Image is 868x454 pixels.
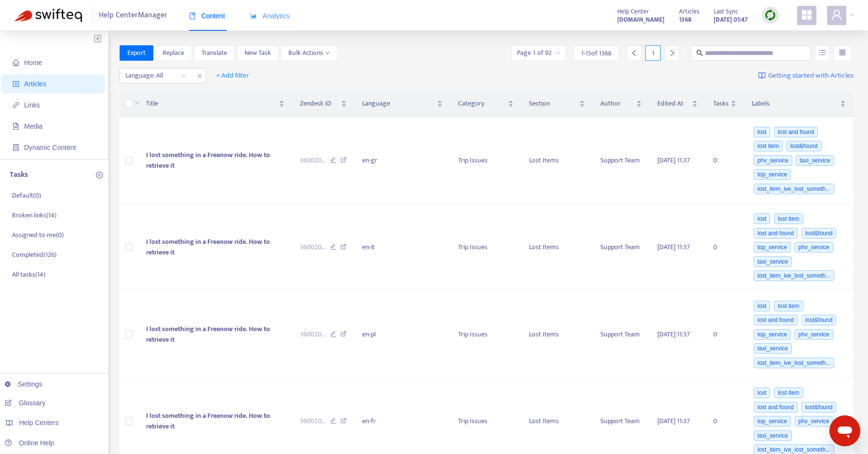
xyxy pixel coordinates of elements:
iframe: Button to launch messaging window [829,415,860,446]
button: Translate [194,45,235,61]
span: Author [600,98,634,109]
span: top_service [754,416,791,427]
span: lost [754,127,771,137]
p: Broken links ( 14 ) [12,210,56,220]
img: image-link [758,72,766,80]
p: Completed ( 126 ) [12,250,56,260]
td: en-it [354,204,450,292]
p: All tasks ( 14 ) [12,269,45,280]
button: Bulk Actionsdown [281,45,338,61]
span: close [193,70,206,82]
button: Export [120,45,153,61]
span: Articles [679,6,699,17]
a: Getting started with Articles [758,68,854,83]
span: user [831,9,842,21]
span: [DATE] 11:37 [657,241,690,253]
td: 0 [705,117,744,204]
span: lost item [774,301,803,311]
span: lost&found [801,228,837,239]
th: Category [450,91,522,117]
span: down [135,100,140,106]
span: 360020 ... [300,329,326,340]
span: Export [127,48,146,58]
span: Edited At [657,98,690,109]
span: Title [146,98,277,109]
span: lost_item_ive_lost_someth... [754,358,834,368]
a: [DOMAIN_NAME] [617,14,665,25]
span: [DATE] 11:37 [657,329,690,340]
th: Tasks [705,91,744,117]
span: 360020 ... [300,242,326,253]
span: I lost something in a Freenow ride. How to retrieve it [146,149,270,171]
span: Articles [24,80,46,88]
span: lost [754,301,771,311]
a: Online Help [5,439,54,447]
img: sync.dc5367851b00ba804db3.png [764,9,776,21]
span: Home [24,59,42,67]
td: Support Team [593,117,650,204]
span: New Task [244,48,271,58]
span: file-image [13,123,19,130]
span: lost item [774,214,803,224]
span: Language [362,98,434,109]
span: container [13,144,19,151]
a: Glossary [5,399,45,407]
td: 0 [705,204,744,292]
td: Lost Items [521,204,593,292]
span: top_service [754,169,791,180]
span: lost item [774,387,803,398]
span: Last Sync [714,6,738,17]
th: Section [521,91,593,117]
span: 360020 ... [300,155,326,166]
span: taxi_service [754,430,792,441]
th: Edited At [650,91,705,117]
span: [DATE] 11:37 [657,415,690,427]
span: Help Centers [19,419,59,427]
span: Analytics [250,12,290,20]
th: Zendesk ID [292,91,355,117]
span: Zendesk ID [300,98,339,109]
span: Replace [163,48,184,58]
span: [DATE] 11:37 [657,155,690,166]
div: 1 [645,45,661,61]
span: taxi_service [796,155,834,166]
span: Section [529,98,577,109]
span: Media [24,122,42,130]
strong: [DATE] 01:47 [714,14,747,25]
span: lost item [754,141,783,151]
span: Dynamic Content [24,144,76,151]
span: lost and found [754,315,798,325]
span: book [189,13,196,19]
img: Swifteq [14,9,82,22]
span: Labels [752,98,838,109]
p: Assigned to me ( 0 ) [12,230,64,240]
th: Language [354,91,450,117]
span: Help Center [617,6,649,17]
span: Content [189,12,225,20]
a: Settings [5,380,42,388]
span: I lost something in a Freenow ride. How to retrieve it [146,410,270,432]
td: 0 [705,291,744,378]
span: lost&found [801,315,837,325]
span: search [696,50,703,56]
th: Title [138,91,292,117]
span: lost [754,387,771,398]
td: Support Team [593,204,650,292]
span: down [325,51,330,55]
span: phv_service [795,329,833,340]
span: phv_service [795,242,833,253]
span: lost and found [754,402,798,413]
span: area-chart [250,13,257,19]
p: Default ( 0 ) [12,190,41,200]
span: lost and found [754,228,798,239]
span: lost and found [774,127,818,137]
span: appstore [801,9,813,21]
button: + Add filter [209,68,257,83]
strong: 1368 [679,14,692,25]
span: Tasks [713,98,729,109]
span: Getting started with Articles [768,70,854,81]
span: unordered-list [819,49,826,56]
span: lost&found [801,402,837,413]
td: en-gr [354,117,450,204]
